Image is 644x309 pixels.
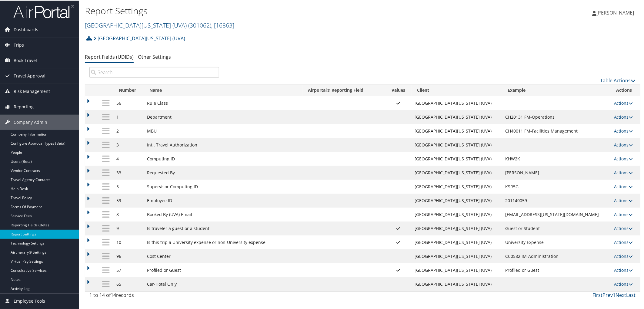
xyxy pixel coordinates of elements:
td: [GEOGRAPHIC_DATA][US_STATE] (UVA) [412,179,502,193]
span: Trips [14,37,24,52]
a: Other Settings [138,53,171,60]
td: MBU [144,123,302,137]
td: [GEOGRAPHIC_DATA][US_STATE] (UVA) [412,165,502,179]
td: University Expense [502,235,611,249]
td: Supervisor Computing ID [144,179,302,193]
th: Actions [611,84,640,96]
td: Booked By (UVA) Email [144,207,302,221]
a: Last [626,291,636,298]
td: Guest or Student [502,221,611,235]
div: 1 to 14 of records [89,291,219,301]
td: 2 [113,123,144,137]
a: Actions [614,127,633,133]
td: [GEOGRAPHIC_DATA][US_STATE] (UVA) [412,263,502,277]
td: [GEOGRAPHIC_DATA][US_STATE] (UVA) [412,277,502,291]
a: [GEOGRAPHIC_DATA][US_STATE] (UVA) [85,21,234,29]
td: Intl. Travel Authorization [144,137,302,151]
a: Actions [614,100,633,105]
a: Actions [614,239,633,245]
span: Company Admin [14,114,47,129]
td: 57 [113,263,144,277]
span: [PERSON_NAME] [597,9,634,15]
td: 59 [113,193,144,207]
td: Employee ID [144,193,302,207]
span: ( 301062 ) [188,21,211,29]
td: 8 [113,207,144,221]
td: CC0582 IM-Administration [502,249,611,263]
td: 10 [113,235,144,249]
th: : activate to sort column descending [98,84,113,96]
td: 3 [113,137,144,151]
td: 1 [113,110,144,123]
td: [GEOGRAPHIC_DATA][US_STATE] (UVA) [412,193,502,207]
a: [GEOGRAPHIC_DATA][US_STATE] (UVA) [93,32,185,44]
a: Actions [614,141,633,147]
span: , [ 16863 ] [211,21,234,29]
a: Prev [603,291,613,298]
a: Actions [614,155,633,161]
a: Actions [614,197,633,203]
th: Airportal&reg; Reporting Field [302,84,385,96]
td: [GEOGRAPHIC_DATA][US_STATE] (UVA) [412,123,502,137]
span: Employee Tools [14,293,45,308]
a: Actions [614,267,633,272]
td: Is this trip a University expense or non-University expense [144,235,302,249]
td: [GEOGRAPHIC_DATA][US_STATE] (UVA) [412,110,502,123]
span: Reporting [14,99,34,114]
td: [GEOGRAPHIC_DATA][US_STATE] (UVA) [412,151,502,165]
td: Profiled or Guest [144,263,302,277]
a: Actions [614,225,633,231]
th: Values [385,84,412,96]
td: 65 [113,277,144,291]
a: 1 [613,291,616,298]
td: Rule Class [144,96,302,110]
td: CH40011 FM-Facilities Management [502,123,611,137]
th: Number [113,84,144,96]
td: 4 [113,151,144,165]
a: Next [616,291,626,298]
td: [GEOGRAPHIC_DATA][US_STATE] (UVA) [412,235,502,249]
a: Actions [614,183,633,189]
td: KSR5G [502,179,611,193]
a: Actions [614,253,633,258]
a: Actions [614,113,633,119]
td: Profiled or Guest [502,263,611,277]
a: Actions [614,281,633,286]
td: [GEOGRAPHIC_DATA][US_STATE] (UVA) [412,249,502,263]
td: 201140059 [502,193,611,207]
td: Is traveler a guest or a student [144,221,302,235]
td: [GEOGRAPHIC_DATA][US_STATE] (UVA) [412,207,502,221]
td: [GEOGRAPHIC_DATA][US_STATE] (UVA) [412,137,502,151]
td: [EMAIL_ADDRESS][US_STATE][DOMAIN_NAME] [502,207,611,221]
td: KHW2K [502,151,611,165]
td: [GEOGRAPHIC_DATA][US_STATE] (UVA) [412,96,502,110]
td: Car-Hotel Only [144,277,302,291]
td: 9 [113,221,144,235]
input: Search [89,66,219,77]
th: Client [412,84,502,96]
a: Actions [614,211,633,217]
td: Computing ID [144,151,302,165]
td: [PERSON_NAME] [502,165,611,179]
td: [GEOGRAPHIC_DATA][US_STATE] (UVA) [412,221,502,235]
a: Actions [614,169,633,175]
th: Example [502,84,611,96]
td: 5 [113,179,144,193]
a: Table Actions [600,77,636,83]
td: 33 [113,165,144,179]
span: Travel Approval [14,68,45,83]
span: Dashboards [14,21,38,37]
td: 96 [113,249,144,263]
a: Report Fields (UDIDs) [85,53,134,60]
img: airportal-logo.png [13,4,74,18]
span: 14 [111,291,116,298]
span: Book Travel [14,52,37,67]
a: [PERSON_NAME] [592,3,640,21]
td: Department [144,110,302,123]
span: Risk Management [14,83,50,98]
th: Name [144,84,302,96]
td: CH20131 FM-Operations [502,110,611,123]
td: Requested By [144,165,302,179]
td: Cost Center [144,249,302,263]
td: 56 [113,96,144,110]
